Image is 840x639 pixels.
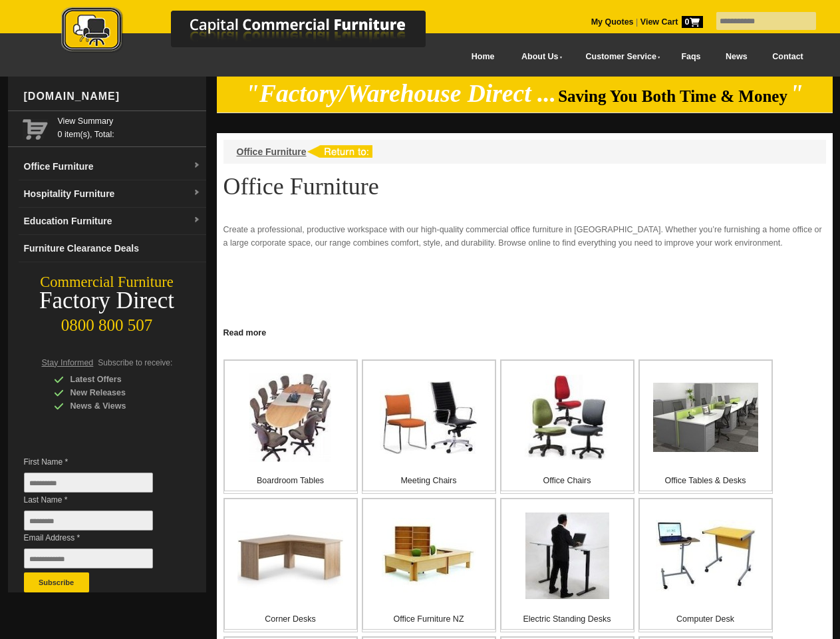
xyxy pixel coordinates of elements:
[789,80,803,107] em: "
[363,474,495,487] p: Meeting Chairs
[249,373,331,462] img: Boardroom Tables
[656,520,756,592] img: Computer Desk
[24,511,153,531] input: Last Name *
[193,216,201,224] img: dropdown
[19,77,206,116] div: [DOMAIN_NAME]
[8,273,206,292] div: Commercial Furniture
[362,498,496,632] a: Office Furniture NZ Office Furniture NZ
[380,381,478,454] img: Meeting Chairs
[638,17,702,27] a: View Cart0
[507,42,571,72] a: About Us
[24,572,89,592] button: Subscribe
[193,162,201,170] img: dropdown
[558,87,787,105] span: Saving You Both Time & Money
[640,474,771,487] p: Office Tables & Desks
[25,7,490,59] a: Capital Commercial Furniture Logo
[24,548,153,568] input: Email Address *
[223,359,358,494] a: Boardroom Tables Boardroom Tables
[8,292,206,310] div: Factory Direct
[307,145,372,158] img: return to
[638,359,773,494] a: Office Tables & Desks Office Tables & Desks
[58,114,201,128] a: View Summary
[223,174,826,199] h1: Office Furniture
[19,208,206,235] a: Education Furnituredropdown
[54,399,180,413] div: News & Views
[225,612,356,626] p: Corner Desks
[25,7,490,55] img: Capital Commercial Furniture Logo
[382,518,476,594] img: Office Furniture NZ
[19,235,206,262] a: Furniture Clearance Deals
[591,17,634,27] a: My Quotes
[19,180,206,208] a: Hospitality Furnituredropdown
[501,474,633,487] p: Office Chairs
[24,493,173,507] span: Last Name *
[54,373,180,386] div: Latest Offers
[237,522,343,590] img: Corner Desks
[653,383,758,452] img: Office Tables & Desks
[24,531,173,544] span: Email Address *
[193,189,201,197] img: dropdown
[525,513,609,599] img: Electric Standing Desks
[640,612,771,626] p: Computer Desk
[54,386,180,399] div: New Releases
[638,498,773,632] a: Computer Desk Computer Desk
[363,612,495,626] p: Office Furniture NZ
[500,498,634,632] a: Electric Standing Desks Electric Standing Desks
[225,474,356,487] p: Boardroom Tables
[571,42,668,72] a: Customer Service
[19,153,206,180] a: Office Furnituredropdown
[98,358,172,367] span: Subscribe to receive:
[58,114,201,139] span: 0 item(s), Total:
[223,498,358,632] a: Corner Desks Corner Desks
[42,358,94,367] span: Stay Informed
[500,359,634,494] a: Office Chairs Office Chairs
[24,473,153,493] input: First Name *
[245,80,556,107] em: "Factory/Warehouse Direct ...
[760,42,815,72] a: Contact
[223,223,826,250] p: Create a professional, productive workspace with our high-quality commercial office furniture in ...
[362,359,496,494] a: Meeting Chairs Meeting Chairs
[217,323,833,339] a: Click to read more
[640,17,703,27] strong: View Cart
[713,42,760,72] a: News
[24,455,173,469] span: First Name *
[501,612,633,626] p: Electric Standing Desks
[237,146,307,157] a: Office Furniture
[669,42,714,72] a: Faqs
[682,16,703,28] span: 0
[8,310,206,335] div: 0800 800 507
[525,375,610,460] img: Office Chairs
